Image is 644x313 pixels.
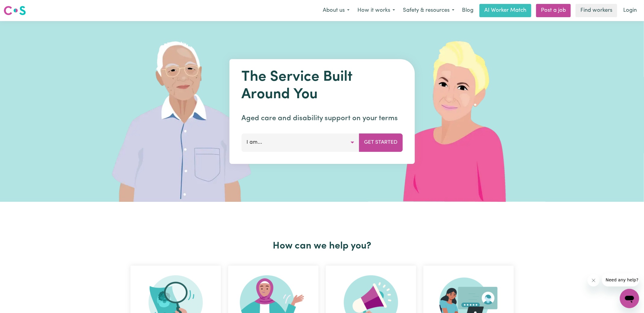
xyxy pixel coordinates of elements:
iframe: Close message [588,274,600,286]
button: I am... [241,133,359,152]
p: Aged care and disability support on your terms [241,113,403,124]
a: Login [620,4,640,17]
h2: How can we help you? [127,240,517,252]
a: Find workers [576,4,617,17]
a: Blog [458,4,477,17]
a: Careseekers logo [4,4,26,17]
button: About us [319,4,353,17]
a: Post a job [536,4,571,17]
iframe: Button to launch messaging window [620,289,639,308]
button: How it works [353,4,399,17]
img: Careseekers logo [4,5,26,16]
a: AI Worker Match [479,4,531,17]
iframe: Message from company [602,273,639,286]
button: Get Started [359,133,403,152]
button: Safety & resources [399,4,458,17]
h1: The Service Built Around You [241,69,403,103]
